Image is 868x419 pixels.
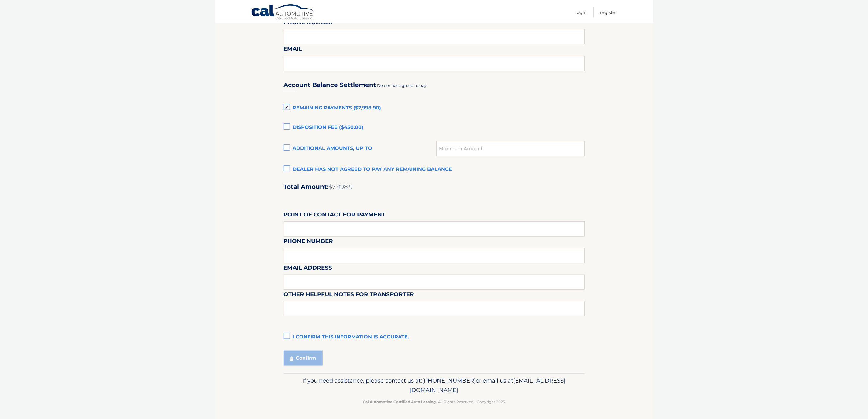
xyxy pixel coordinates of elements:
[284,331,585,343] label: I confirm this information is accurate.
[284,102,585,114] label: Remaining Payments ($7,998.90)
[284,263,332,275] label: Email Address
[288,376,581,395] p: If you need assistance, please contact us at: or email us at
[284,44,302,56] label: Email
[284,18,333,29] label: Phone Number
[284,290,414,301] label: Other helpful notes for transporter
[329,183,353,190] span: $7,998.9
[377,83,428,88] span: Dealer has agreed to pay:
[284,183,585,191] h2: Total Amount:
[422,377,476,384] span: [PHONE_NUMBER]
[600,7,617,17] a: Register
[284,81,376,89] h3: Account Balance Settlement
[284,351,323,366] button: Confirm
[284,164,585,176] label: Dealer has not agreed to pay any remaining balance
[363,400,436,404] strong: Cal Automotive Certified Auto Leasing
[576,7,587,17] a: Login
[436,141,584,156] input: Maximum Amount
[284,122,585,134] label: Disposition Fee ($450.00)
[251,4,315,22] a: Cal Automotive
[284,143,437,155] label: Additional amounts, up to
[288,399,581,405] p: - All Rights Reserved - Copyright 2025
[284,210,386,221] label: Point of Contact for Payment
